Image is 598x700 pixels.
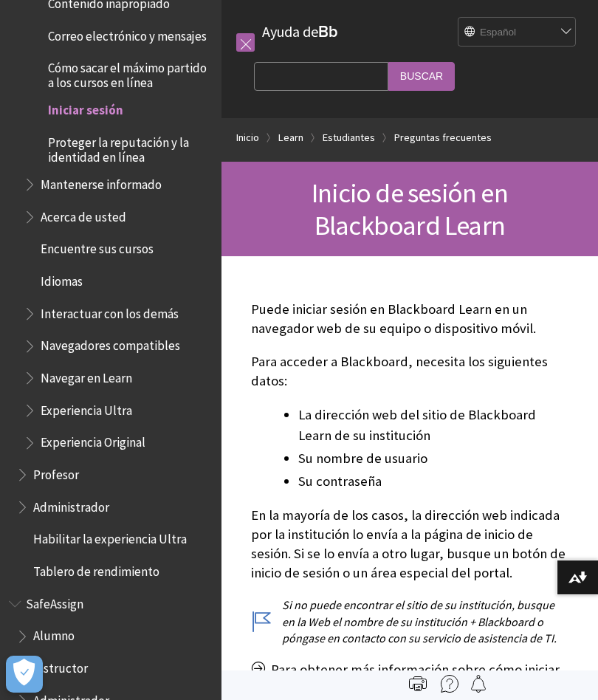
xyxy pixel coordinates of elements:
span: Proteger la reputación y la identidad en línea [48,130,211,165]
input: Buscar [388,62,455,91]
img: Print [409,675,427,693]
span: Interactuar con los demás [41,301,179,321]
span: Inicio de sesión en Blackboard Learn [312,176,508,242]
span: Navegadores compatibles [41,334,180,354]
span: Correo electrónico y mensajes [48,24,207,44]
span: Instructor [33,656,88,676]
select: Site Language Selector [458,18,577,47]
span: Tablero de rendimiento [33,559,159,579]
span: SafeAssign [26,591,83,611]
a: Preguntas frecuentes [394,128,492,147]
span: Profesor [33,462,79,482]
img: Follow this page [470,675,487,693]
span: Acerca de usted [41,205,126,224]
span: Cómo sacar el máximo partido a los cursos en línea [48,55,211,90]
span: Experiencia Ultra [41,398,132,418]
span: Mantenerse informado [41,172,162,192]
span: Administrador [33,495,109,515]
span: Idiomas [41,269,83,289]
li: Su contraseña [298,471,568,492]
span: Encuentre sus cursos [41,237,154,257]
span: Iniciar sesión [48,98,123,118]
li: Su nombre de usuario [298,448,568,469]
p: En la mayoría de los casos, la dirección web indicada por la institución lo envía a la página de ... [251,506,568,583]
button: Abrir preferencias [6,656,43,693]
a: Learn [278,128,303,147]
p: Para acceder a Blackboard, necesita los siguientes datos: [251,352,568,391]
p: Puede iniciar sesión en Blackboard Learn en un navegador web de su equipo o dispositivo móvil. [251,300,568,338]
p: Si no puede encontrar el sitio de su institución, busque en la Web el nombre de su institución + ... [251,597,568,646]
a: Ayuda deBb [262,22,338,41]
img: More help [441,675,458,693]
a: Inicio [236,128,259,147]
li: La dirección web del sitio de Blackboard Learn de su institución [298,405,568,446]
span: Experiencia Original [41,430,145,450]
span: Navegar en Learn [41,366,132,385]
span: Alumno [33,624,75,644]
a: Estudiantes [323,128,375,147]
span: Habilitar la experiencia Ultra [33,527,187,547]
strong: Bb [318,22,338,41]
